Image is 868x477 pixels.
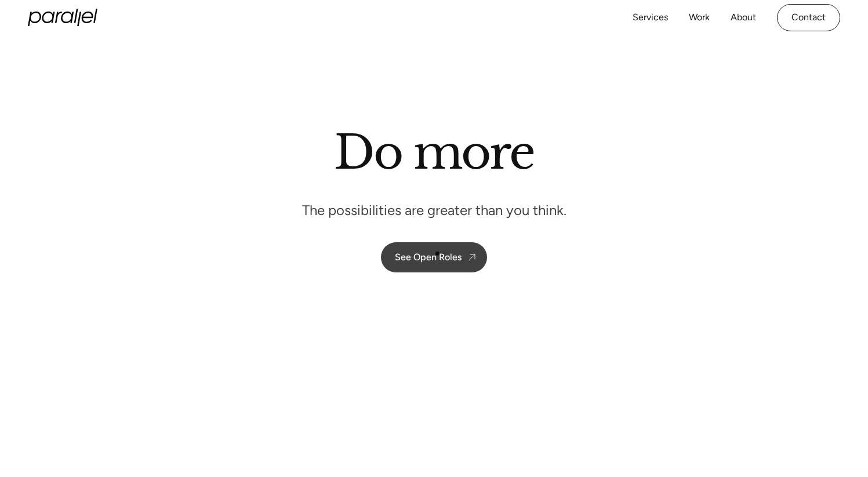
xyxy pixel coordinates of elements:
[731,9,756,26] a: About
[28,9,97,26] a: home
[334,125,534,180] h1: Do more
[302,201,566,219] p: The possibilities are greater than you think.
[395,252,462,263] div: See Open Roles
[633,9,668,26] a: Services
[777,4,840,31] a: Contact
[381,242,487,272] a: See Open Roles
[689,9,710,26] a: Work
